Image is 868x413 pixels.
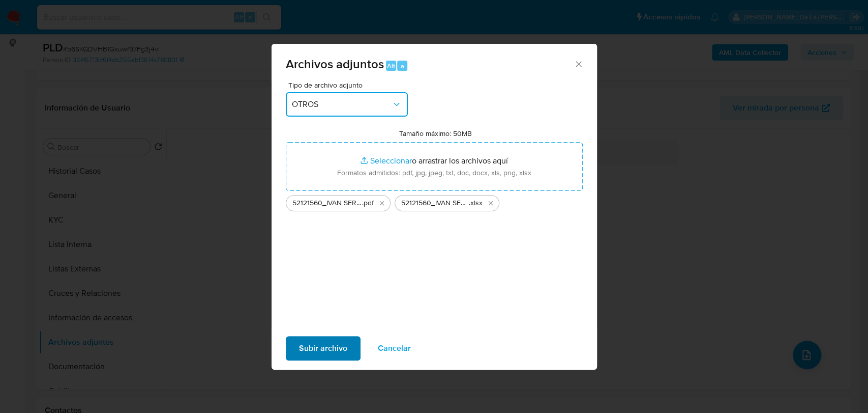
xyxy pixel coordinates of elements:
button: Cancelar [365,336,424,361]
label: Tamaño máximo: 50MB [399,129,472,138]
span: Archivos adjuntos [286,55,384,73]
span: 52121560_IVAN SERRATOS OCANA_JUL2025 [292,198,362,208]
button: Cerrar [574,59,583,68]
button: Subir archivo [286,336,361,361]
button: Eliminar 52121560_IVAN SERRATOS OCANA_JUL2025.pdf [376,197,388,209]
span: Subir archivo [299,337,347,360]
span: a [401,61,404,71]
span: .xlsx [469,198,483,208]
span: 52121560_IVAN SERRATOS OCANA_JUL2025_AT [401,198,469,208]
span: Cancelar [378,337,411,360]
button: Eliminar 52121560_IVAN SERRATOS OCANA_JUL2025_AT.xlsx [485,197,497,209]
span: Alt [387,61,395,71]
button: OTROS [286,92,408,117]
span: OTROS [292,99,392,109]
span: Tipo de archivo adjunto [288,81,410,89]
ul: Archivos seleccionados [286,191,583,211]
span: .pdf [362,198,374,208]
